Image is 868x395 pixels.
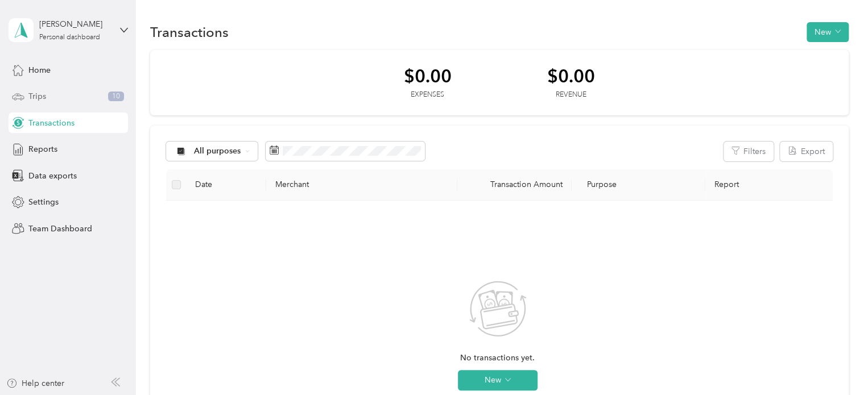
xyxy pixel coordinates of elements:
div: Revenue [547,90,595,100]
div: $0.00 [404,66,452,86]
div: $0.00 [547,66,595,86]
th: Transaction Amount [457,169,572,201]
span: Reports [28,143,57,155]
span: Home [28,64,51,76]
iframe: Everlance-gr Chat Button Frame [804,331,868,395]
th: Report [705,169,833,201]
th: Date [186,169,266,201]
span: Trips [28,90,46,102]
button: New [807,22,849,42]
span: Settings [28,196,59,208]
div: Expenses [404,90,452,100]
span: Purpose [581,180,617,189]
span: No transactions yet. [460,352,535,364]
div: [PERSON_NAME] [39,18,110,30]
span: Data exports [28,170,77,182]
span: Team Dashboard [28,223,92,235]
button: New [458,370,538,390]
h1: Transactions [150,26,229,38]
th: Merchant [266,169,457,201]
span: Transactions [28,117,75,129]
span: All purposes [194,147,241,155]
button: Help center [6,377,64,389]
div: Personal dashboard [39,34,100,41]
span: 10 [108,92,124,102]
button: Filters [724,142,774,161]
button: Export [780,142,833,161]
